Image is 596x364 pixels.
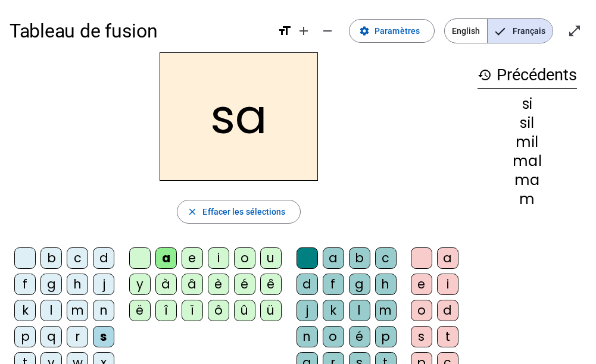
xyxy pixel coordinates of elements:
div: mal [478,154,577,168]
div: h [67,274,88,295]
div: k [14,300,36,321]
div: f [323,274,344,295]
button: Effacer les sélections [177,200,300,224]
div: à [155,274,177,295]
div: l [349,300,370,321]
mat-button-toggle-group: Language selection [444,18,553,43]
div: j [297,300,318,321]
div: e [411,274,432,295]
div: q [40,326,62,347]
div: s [411,326,432,347]
div: a [155,247,177,269]
h2: sa [160,52,318,181]
div: ï [182,300,203,321]
div: mil [478,135,577,149]
h1: Tableau de fusion [10,12,268,50]
div: f [14,274,36,295]
div: k [323,300,344,321]
div: r [67,326,88,347]
div: c [375,247,397,269]
mat-icon: add [297,24,311,38]
div: u [260,247,282,269]
div: î [155,300,177,321]
div: ô [208,300,229,321]
div: l [40,300,62,321]
mat-icon: settings [359,26,370,36]
div: g [349,274,370,295]
mat-icon: format_size [277,24,292,38]
mat-icon: close [187,206,198,217]
div: o [234,247,255,269]
button: Augmenter la taille de la police [292,19,316,43]
div: ë [129,300,151,321]
div: û [234,300,255,321]
div: d [297,274,318,295]
div: c [67,247,88,269]
div: n [297,326,318,347]
div: b [40,247,62,269]
div: a [437,247,458,269]
div: é [234,274,255,295]
div: d [93,247,114,269]
div: p [375,326,397,347]
div: j [93,274,114,295]
div: p [14,326,36,347]
h3: Précédents [478,62,577,89]
div: i [208,247,229,269]
div: i [437,274,458,295]
span: Français [488,19,553,43]
div: â [182,274,203,295]
div: si [478,97,577,111]
div: m [478,192,577,206]
div: o [411,300,432,321]
button: Entrer en plein écran [563,19,586,43]
div: e [182,247,203,269]
span: Paramètres [375,24,420,38]
div: a [323,247,344,269]
div: n [93,300,114,321]
mat-icon: open_in_full [567,24,582,38]
span: English [445,19,487,43]
button: Diminuer la taille de la police [316,19,339,43]
div: sil [478,116,577,130]
div: t [437,326,458,347]
div: ma [478,173,577,187]
div: d [437,300,458,321]
div: o [323,326,344,347]
span: Effacer les sélections [202,205,285,219]
div: g [40,274,62,295]
div: ê [260,274,282,295]
div: s [93,326,114,347]
div: m [375,300,397,321]
mat-icon: remove [320,24,335,38]
div: y [129,274,151,295]
button: Paramètres [349,19,435,43]
div: b [349,247,370,269]
div: ü [260,300,282,321]
div: è [208,274,229,295]
mat-icon: history [478,68,492,82]
div: m [67,300,88,321]
div: é [349,326,370,347]
div: h [375,274,397,295]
